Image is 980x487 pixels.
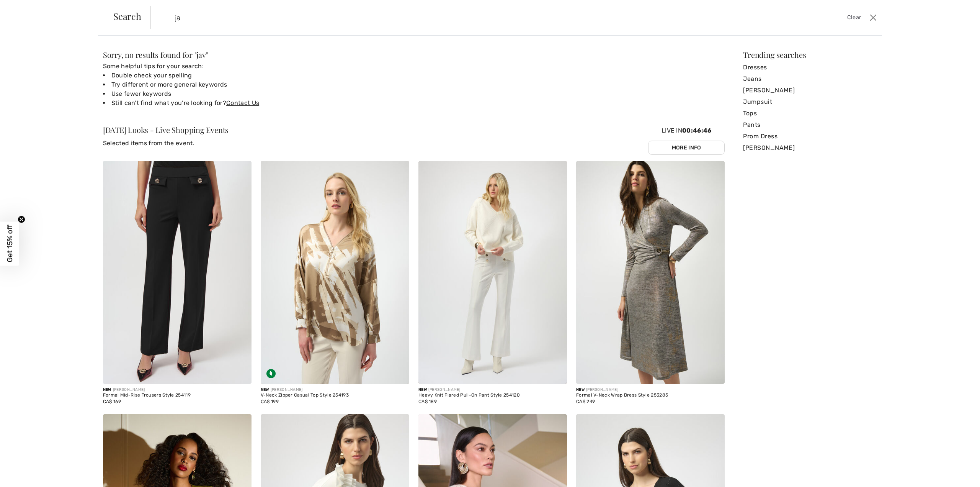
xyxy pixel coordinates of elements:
span: 00:46:46 [682,127,711,134]
div: [PERSON_NAME] [576,387,725,393]
a: More Info [648,141,725,155]
button: Close teaser [18,215,25,223]
div: Sorry, no results found for " " [103,51,725,59]
button: Close [867,11,879,24]
div: Some helpful tips for your search: [103,62,725,108]
div: Formal Mid-Rise Trousers Style 254119 [103,393,252,398]
span: jav [196,49,206,60]
span: New [576,387,585,392]
span: New [103,387,111,392]
span: Clear [847,13,861,22]
span: Chat [17,5,33,12]
a: Pants [743,119,877,131]
li: Still can’t find what you’re looking for? [103,98,725,108]
div: V-Neck Zipper Casual Top Style 254193 [261,393,409,398]
span: Get 15% off [5,225,14,262]
div: Formal V-Neck Wrap Dress Style 253285 [576,393,725,398]
a: Dresses [743,62,877,73]
a: Contact Us [226,99,259,107]
a: [PERSON_NAME] [743,85,877,96]
span: New [418,387,427,392]
div: Heavy Knit Flared Pull-On Pant Style 254120 [418,393,567,398]
img: Formal Mid-Rise Trousers Style 254119. Black [103,161,252,384]
input: TYPE TO SEARCH [169,6,693,29]
li: Double check your spelling [103,71,725,80]
span: CA$ 169 [103,399,121,404]
span: CA$ 249 [576,399,595,404]
li: Try different or more general keywords [103,80,725,89]
span: CA$ 189 [418,399,437,404]
a: Prom Dress [743,131,877,142]
div: Trending searches [743,51,877,59]
img: V-Neck Zipper Casual Top Style 254193. Beige/Off White [261,161,409,384]
li: Use fewer keywords [103,89,725,98]
a: Jeans [743,73,877,85]
div: [PERSON_NAME] [103,387,252,393]
span: [DATE] Looks - Live Shopping Events [103,125,229,135]
img: Heavy Knit Flared Pull-On Pant Style 254120. Vanilla 30 [418,161,567,384]
span: CA$ 199 [261,399,279,404]
a: Tops [743,108,877,119]
span: New [261,387,269,392]
p: Selected items from the event. [103,139,229,148]
a: Jumpsuit [743,96,877,108]
div: [PERSON_NAME] [418,387,567,393]
img: Formal V-Neck Wrap Dress Style 253285. Beige/multi [576,161,725,384]
div: Live In [648,126,725,155]
img: Sustainable Fabric [266,369,276,378]
span: Search [113,11,141,21]
a: [PERSON_NAME] [743,142,877,154]
div: [PERSON_NAME] [261,387,409,393]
